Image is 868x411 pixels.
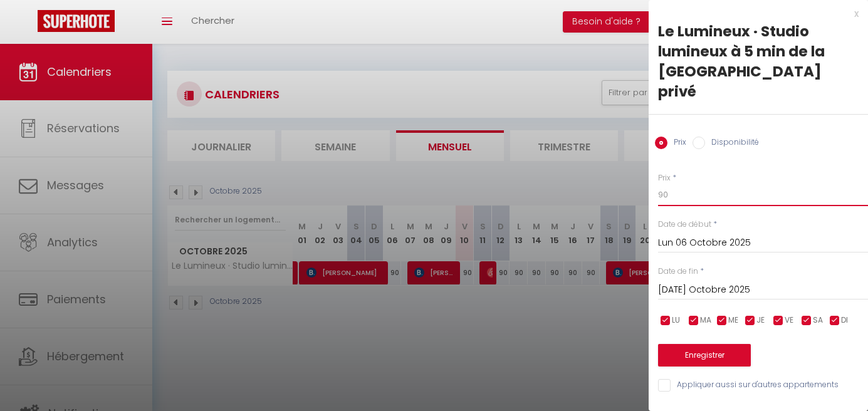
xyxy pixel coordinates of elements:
span: DI [841,315,848,326]
span: JE [756,315,765,326]
button: Enregistrer [658,344,751,367]
span: VE [785,315,793,326]
label: Date de fin [658,266,698,278]
span: LU [672,315,680,326]
div: Le Lumineux · Studio lumineux à 5 min de la [GEOGRAPHIC_DATA] privé [658,21,859,101]
label: Date de début [658,219,711,231]
label: Prix [667,137,686,150]
span: ME [728,315,738,326]
span: MA [700,315,711,326]
span: SA [813,315,823,326]
label: Prix [658,172,671,184]
div: x [649,6,859,21]
label: Disponibilité [705,137,759,150]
